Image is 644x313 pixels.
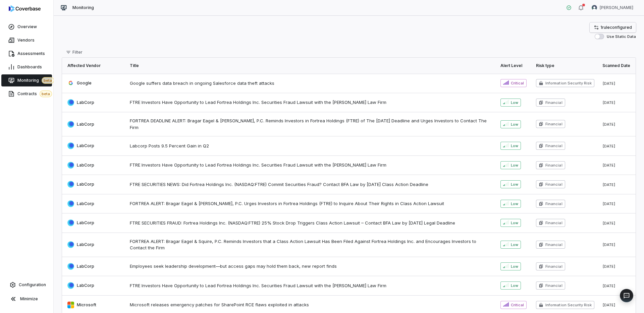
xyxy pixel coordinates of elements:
img: logo-D7KZi-bG.svg [9,5,41,12]
span: Microsoft releases emergency patches for SharePoint RCE flaws exploited in attacks [130,302,492,308]
span: Low [511,220,518,226]
th: Affected Vendor [62,58,126,74]
a: Contractsbeta [1,88,52,100]
th: Scanned Date [598,58,636,74]
span: Financial [545,182,562,187]
span: Microsoft [77,302,96,308]
span: Dashboards [17,64,42,70]
span: Critical [511,80,524,86]
span: [DATE] [602,163,615,168]
span: Monitoring [17,77,54,84]
span: Financial [545,201,562,206]
span: Low [511,163,518,168]
span: [DATE] [602,100,615,105]
span: FTRE Investors Have Opportunity to Lead Fortrea Holdings Inc. Securities Fraud Lawsuit with the [... [130,99,492,106]
span: Low [511,283,518,288]
span: Financial [545,283,562,288]
span: Labcorp Posts 9.5 Percent Gain in Q2 [130,143,492,149]
span: Low [511,143,518,148]
span: [DATE] [602,303,615,307]
span: [PERSON_NAME] [600,5,633,10]
span: LabCorp [77,220,94,226]
span: Employees seek leadership development—but access gaps may hold them back, new report finds [130,263,492,270]
span: Use Static Data [607,34,636,39]
span: Low [511,182,518,187]
span: [DATE] [602,284,615,288]
span: [DATE] [602,81,615,86]
span: [DATE] [602,182,615,187]
button: Use Static Data [595,34,604,39]
span: FTRE SECURITIES FRAUD: Fortrea Holdings Inc. (NASDAQ:FTRE) 25% Stock Drop Triggers Class Action L... [130,220,492,227]
img: Darwin Alvarez avatar [592,5,597,10]
span: FORTREA ALERT: Bragar Eagel & Squire, P.C. Reminds Investors that a Class Action Lawsuit Has Been... [130,238,492,251]
span: Financial [545,220,562,226]
span: 1 rule configured [600,25,632,30]
span: Financial [545,143,562,148]
span: Configuration [19,282,46,288]
span: [DATE] [602,264,615,269]
span: [DATE] [602,201,615,206]
span: Information Security Risk [545,80,592,86]
button: Darwin Alvarez avatar[PERSON_NAME] [588,3,637,13]
span: Vendors [17,38,35,43]
span: FTRE SECURITIES NEWS: Did Fortrea Holdings Inc. (NASDAQ:FTRE) Commit Securities Fraud? Contact BF... [130,181,492,188]
span: LabCorp [77,100,94,105]
span: LabCorp [77,242,94,247]
span: Financial [545,100,562,105]
span: Critical [511,302,524,308]
a: Vendors [1,34,52,46]
button: Filter [62,47,87,57]
span: Low [511,242,518,247]
span: FTRE Investors Have Opportunity to Lead Fortrea Holdings Inc. Securities Fraud Lawsuit with the [... [130,162,492,169]
a: Dashboards [1,61,52,73]
span: Monitoring [72,5,94,10]
span: Contracts [17,90,52,97]
span: FORTREA DEADLINE ALERT: Bragar Eagel & [PERSON_NAME], P.C. Reminds Investors in Fortrea Holdings ... [130,118,492,131]
span: LabCorp [77,182,94,187]
span: Filter [72,50,83,55]
a: 1ruleconfigured [590,22,636,33]
span: FTRE Investors Have Opportunity to Lead Fortrea Holdings Inc. Securities Fraud Lawsuit with the [... [130,283,492,289]
span: FORTREA ALERT: Bragar Eagel & [PERSON_NAME], P.C. Urges Investors in Fortrea Holdings (FTRE) to I... [130,200,492,207]
span: beta [42,77,54,84]
span: Low [511,201,518,206]
span: Low [511,100,518,105]
span: Assessments [17,51,45,56]
span: beta [40,90,52,97]
span: LabCorp [77,264,94,269]
span: Low [511,122,518,127]
span: Information Security Risk [545,302,592,308]
a: Configuration [3,279,51,291]
th: Alert Level [496,58,532,74]
span: [DATE] [602,221,615,226]
a: Assessments [1,48,52,60]
span: LabCorp [77,201,94,206]
span: LabCorp [77,122,94,127]
span: [DATE] [602,242,615,247]
span: Low [511,264,518,269]
span: Overview [17,24,37,29]
span: LabCorp [77,143,94,148]
span: Financial [545,242,562,247]
a: Overview [1,21,52,33]
span: Financial [545,121,562,127]
span: LabCorp [77,283,94,288]
button: Minimize [3,292,51,306]
span: Google [77,80,92,86]
a: Monitoringbeta [1,74,52,86]
span: Minimize [20,296,38,302]
th: Risk type [532,58,598,74]
th: Title [126,58,496,74]
span: LabCorp [77,163,94,168]
span: Financial [545,264,562,269]
span: [DATE] [602,122,615,127]
span: Google suffers data breach in ongoing Salesforce data theft attacks [130,80,492,87]
span: Financial [545,163,562,168]
span: [DATE] [602,144,615,148]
